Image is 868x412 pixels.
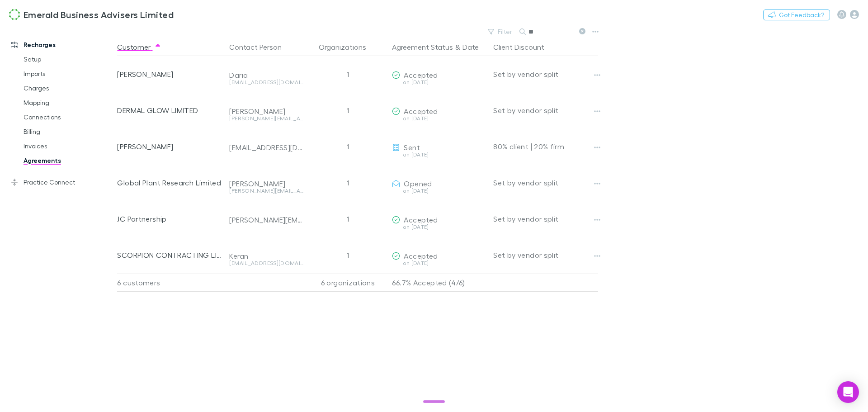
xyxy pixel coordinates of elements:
div: Set by vendor split [493,237,598,273]
div: 1 [307,92,388,128]
button: Client Discount [493,38,555,56]
div: on [DATE] [392,152,486,157]
div: Set by vendor split [493,92,598,128]
span: Opened [404,179,432,188]
div: Open Intercom Messenger [837,381,859,403]
a: Connections [14,110,122,124]
button: Got Feedback? [763,9,830,20]
a: Setup [14,52,122,66]
div: on [DATE] [392,116,486,121]
div: on [DATE] [392,260,486,266]
div: [EMAIL_ADDRESS][DOMAIN_NAME] [229,80,303,85]
div: Set by vendor split [493,165,598,201]
button: Customer [117,38,161,56]
div: [PERSON_NAME] [117,56,222,92]
div: [PERSON_NAME][EMAIL_ADDRESS][PERSON_NAME][DOMAIN_NAME] [229,188,303,194]
div: [EMAIL_ADDRESS][DOMAIN_NAME] [229,260,303,266]
div: SCORPION CONTRACTING LIMITED [117,237,222,273]
button: Contact Person [229,38,292,56]
a: Recharges [2,38,122,52]
a: Emerald Business Advisers Limited [4,4,179,25]
div: Daria [229,71,303,80]
div: [PERSON_NAME] [117,128,222,165]
div: on [DATE] [392,224,486,230]
div: JC Partnership [117,201,222,237]
a: Billing [14,124,122,139]
div: Set by vendor split [493,56,598,92]
div: & [392,38,486,56]
div: 1 [307,165,388,201]
div: [EMAIL_ADDRESS][DOMAIN_NAME] [229,143,303,152]
div: [PERSON_NAME][EMAIL_ADDRESS][DOMAIN_NAME] [229,116,303,121]
a: Imports [14,66,122,81]
span: Accepted [404,251,438,260]
div: Keran [229,251,303,260]
img: Emerald Business Advisers Limited's Logo [9,9,20,20]
button: Organizations [319,38,377,56]
span: Accepted [404,215,438,224]
div: 1 [307,128,388,165]
button: Agreement Status [392,38,453,56]
div: on [DATE] [392,188,486,194]
div: 1 [307,237,388,273]
button: Filter [483,26,518,37]
div: Set by vendor split [493,201,598,237]
div: Global Plant Research Limited [117,165,222,201]
div: DERMAL GLOW LIMITED [117,92,222,128]
p: 66.7% Accepted (4/6) [392,274,486,291]
a: Mapping [14,95,122,110]
span: Accepted [404,107,438,115]
a: Invoices [14,139,122,153]
div: [PERSON_NAME] [229,107,303,116]
div: 1 [307,201,388,237]
a: Agreements [14,153,122,168]
a: Practice Connect [2,175,122,189]
h3: Emerald Business Advisers Limited [24,9,174,20]
button: Date [462,38,479,56]
a: Charges [14,81,122,95]
span: Sent [404,143,420,152]
div: 6 organizations [307,274,388,292]
span: Accepted [404,71,438,79]
div: 80% client | 20% firm [493,128,598,165]
div: [PERSON_NAME][EMAIL_ADDRESS][DOMAIN_NAME] [229,215,303,224]
div: on [DATE] [392,80,486,85]
div: 6 customers [117,274,226,292]
div: [PERSON_NAME] [229,179,303,188]
div: 1 [307,56,388,92]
